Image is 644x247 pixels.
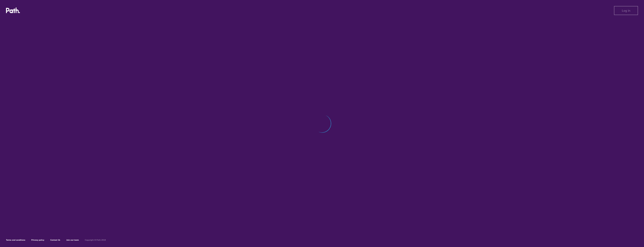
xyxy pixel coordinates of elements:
[66,239,79,241] a: Join our team
[6,239,25,241] a: Terms and conditions
[50,239,60,241] a: Contact Us
[622,9,630,12] span: Log in
[85,239,106,241] h6: Copyright © Path 2018
[31,239,44,241] a: Privacy policy
[614,6,638,15] button: Log in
